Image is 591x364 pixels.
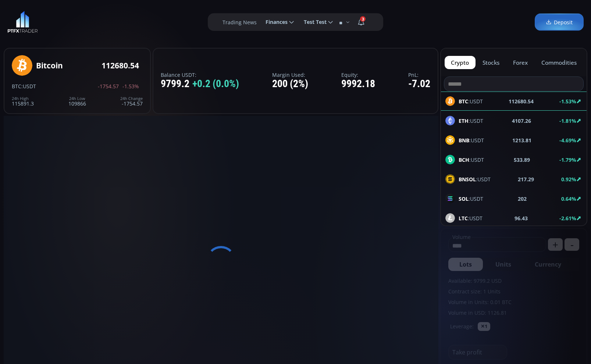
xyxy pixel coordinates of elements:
[459,156,484,164] span: :USDT
[341,78,375,90] div: 9992.18
[515,214,528,222] b: 96.43
[68,96,86,106] div: 109866
[102,61,139,70] div: 112680.54
[559,137,576,144] b: -4.69%
[459,195,483,203] span: :USDT
[559,215,576,222] b: -2.61%
[12,96,34,101] div: 24h High
[122,83,139,89] span: -1.53%
[518,195,527,203] b: 202
[546,18,573,26] span: Deposit
[559,156,576,163] b: -1.79%
[21,83,36,90] span: :USDT
[459,175,491,183] span: :USDT
[459,214,483,222] span: :USDT
[507,56,534,69] button: forex
[98,83,119,89] span: -1754.57
[512,136,531,144] b: 1213.81
[476,56,506,69] button: stocks
[120,96,143,101] div: 24h Change
[408,72,430,78] label: PnL:
[299,15,327,29] span: Test Test
[12,96,34,106] div: 115891.3
[561,195,576,202] b: 0.64%
[68,96,86,101] div: 24h Low
[459,117,483,125] span: :USDT
[459,195,469,202] b: SOL
[7,11,38,33] img: LOGO
[272,72,308,78] label: Margin Used:
[161,78,239,90] div: 9799.2
[561,176,576,183] b: 0.92%
[12,83,21,90] span: BTC
[222,18,257,26] label: Trading News
[559,117,576,124] b: -1.81%
[161,72,239,78] label: Balance USDT:
[535,14,584,31] a: Deposit
[514,156,530,164] b: 533.89
[459,117,469,124] b: ETH
[459,137,469,144] b: BNB
[341,72,375,78] label: Equity:
[459,215,468,222] b: LTC
[512,117,531,125] b: 4107.26
[459,156,469,163] b: BCH
[445,56,476,69] button: crypto
[459,136,484,144] span: :USDT
[192,78,239,90] span: +0.2 (0.0%)
[459,176,476,183] b: BNSOL
[408,78,430,90] div: -7.02
[36,61,63,70] div: Bitcoin
[272,78,308,90] div: 200 (2%)
[360,16,366,22] span: 3
[120,96,143,106] div: -1754.57
[260,15,288,29] span: Finances
[535,56,583,69] button: commodities
[518,175,534,183] b: 217.29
